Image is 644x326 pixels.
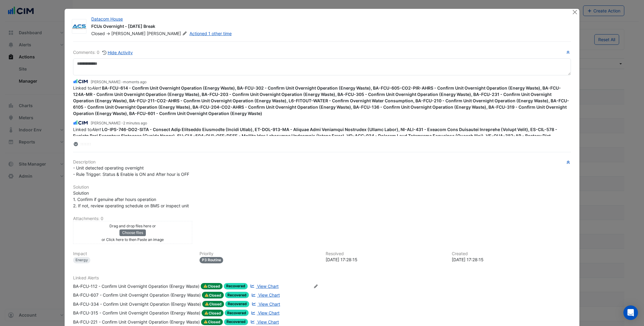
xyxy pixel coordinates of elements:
span: [PERSON_NAME] [111,31,146,36]
h6: Description [73,160,571,165]
h6: Impact [73,251,192,256]
img: CIM [73,119,88,126]
span: Closed [201,319,223,325]
span: -> [106,31,110,36]
span: 2025-08-18 14:03:46 [123,80,146,84]
a: View Chart [249,283,279,290]
span: Recovered [225,292,249,298]
span: Closed [202,310,223,316]
a: Datacom House [91,16,123,21]
span: Closed [91,31,105,36]
a: View Chart [250,310,280,316]
small: [PERSON_NAME] - [91,120,147,126]
a: View Chart [250,292,280,298]
em: Alert [92,127,101,132]
span: 2025-08-18 14:02:07 [123,121,147,125]
button: Close [572,9,578,15]
div: BA-FCU-315 - Confirm Unit Overnight Operation (Energy Waste) [73,310,200,316]
small: [PERSON_NAME] - [91,79,146,85]
small: Drag and drop files here or [109,224,156,228]
span: View Chart [258,310,280,315]
span: Solution 1. Confirm if genuine after hours operation 2. If not, review operating schedule on BMS ... [73,190,189,208]
span: View Chart [258,292,280,298]
h6: Created [452,251,571,256]
h6: Resolved [326,251,444,256]
a: View Chart [249,319,279,325]
img: Air Conditioning Services (NZ) LTD [72,24,86,30]
h6: Attachments: 0 [73,216,571,221]
span: View Chart [259,301,280,307]
span: - Unit detected operating overnight - Rule Trigger: Status & Enable is ON and After hour is OFF [73,165,189,177]
h6: Solution [73,185,571,190]
button: Choose files [119,229,146,236]
span: View Chart [257,319,279,324]
span: Recovered [224,283,248,289]
div: BA-FCU-221 - Confirm Unit Overnight Operation (Energy Waste) [73,319,200,325]
div: BA-FCU-334 - Confirm Unit Overnight Operation (Energy Waste) [73,301,201,308]
span: Recovered [225,301,249,307]
fa-icon: Edit Linked Alerts [314,284,318,289]
span: Linked to [73,85,569,116]
div: BA-FCU-112 - Confirm Unit Overnight Operation (Energy Waste) [73,283,200,290]
div: Open Intercom Messenger [623,305,638,320]
div: [DATE] 17:28:15 [452,256,571,263]
fa-layers: More [73,142,79,146]
div: Comments: 0 [73,49,133,56]
div: Energy [73,257,90,263]
em: Alert [92,85,101,91]
img: CIM [73,78,88,85]
span: View Chart [257,284,279,289]
strong: BA-FCU-614 - Confirm Unit Overnight Operation (Energy Waste), BA-FCU-302 - Confirm Unit Overnight... [73,85,569,116]
span: [PERSON_NAME] [147,31,188,37]
span: Closed [202,292,224,298]
button: Hide Activity [102,49,133,56]
div: P3 Routine [200,257,223,263]
span: Closed [202,301,224,308]
div: [DATE] 17:28:15 [326,256,444,263]
h6: Priority [200,251,318,256]
a: View Chart [250,301,280,308]
span: Recovered [224,319,248,325]
span: Closed [201,283,223,290]
div: FCUs Overnight - [DATE] Break [91,23,565,31]
a: Actioned 1 other time [190,31,232,36]
h6: Linked Alerts [73,275,571,281]
span: Linked to [73,127,570,170]
div: BA-FCU-607 - Confirm Unit Overnight Operation (Energy Waste) [73,292,201,298]
strong: LO-IPS-746-DO2-SITA - Consect Adip Elitseddo Eiusmodte (Incidi Utlab), ET-DOL-913-MA - Aliquae Ad... [73,127,570,170]
small: or Click here to then Paste an image [102,237,164,242]
span: Recovered [225,310,249,316]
